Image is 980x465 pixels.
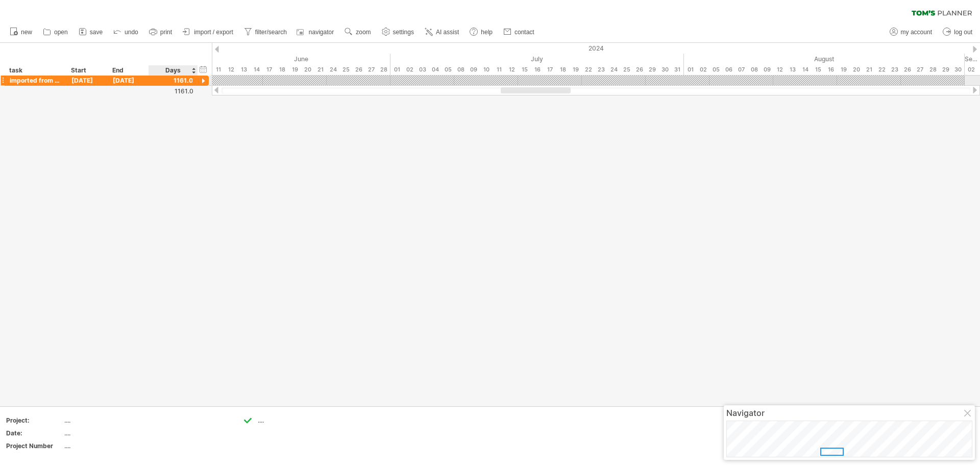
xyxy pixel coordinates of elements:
[241,26,290,39] a: filter/search
[620,64,633,75] div: Thursday, 25 July 2024
[812,64,824,75] div: Thursday, 15 August 2024
[309,29,334,36] span: navigator
[7,26,35,39] a: new
[339,64,352,75] div: Tuesday, 25 June 2024
[697,64,709,75] div: Friday, 2 August 2024
[76,26,106,39] a: save
[722,64,735,75] div: Tuesday, 6 August 2024
[646,64,658,75] div: Monday, 29 July 2024
[21,29,32,36] span: new
[403,64,416,75] div: Tuesday, 2 July 2024
[748,64,761,75] div: Thursday, 8 August 2024
[6,429,62,437] div: Date:
[684,64,697,75] div: Thursday, 1 August 2024
[125,29,138,36] span: undo
[135,54,390,64] div: June 2024
[342,26,374,39] a: zoom
[887,26,935,39] a: my account
[556,64,569,75] div: Thursday, 18 July 2024
[467,64,480,75] div: Tuesday, 9 July 2024
[940,26,975,39] a: log out
[194,29,233,36] span: import / export
[454,64,467,75] div: Monday, 8 July 2024
[422,26,462,39] a: AI assist
[255,29,287,36] span: filter/search
[888,64,901,75] div: Friday, 23 August 2024
[250,64,263,75] div: Friday, 14 June 2024
[112,65,143,76] div: End
[146,26,175,39] a: print
[850,64,863,75] div: Tuesday, 20 August 2024
[467,26,496,39] a: help
[393,29,414,36] span: settings
[709,64,722,75] div: Monday, 5 August 2024
[301,64,314,75] div: Thursday, 20 June 2024
[263,64,276,75] div: Monday, 17 June 2024
[926,64,939,75] div: Wednesday, 28 August 2024
[633,64,646,75] div: Friday, 26 July 2024
[149,65,197,76] div: Days
[493,64,505,75] div: Thursday, 11 July 2024
[480,64,493,75] div: Wednesday, 10 July 2024
[939,64,952,75] div: Thursday, 29 August 2024
[90,29,103,36] span: save
[9,65,60,76] div: task
[379,26,417,39] a: settings
[10,76,61,85] div: imported from ms-project
[108,76,149,85] div: [DATE]
[429,64,442,75] div: Thursday, 4 July 2024
[514,29,534,36] span: contact
[863,64,875,75] div: Wednesday, 21 August 2024
[442,64,454,75] div: Friday, 5 July 2024
[64,416,150,425] div: ....
[684,54,965,64] div: August 2024
[390,64,403,75] div: Monday, 1 July 2024
[531,64,544,75] div: Tuesday, 16 July 2024
[225,64,237,75] div: Wednesday, 12 June 2024
[71,65,102,76] div: Start
[761,64,773,75] div: Friday, 9 August 2024
[965,64,977,75] div: Monday, 2 September 2024
[64,442,150,450] div: ....
[160,29,172,36] span: print
[901,64,914,75] div: Monday, 26 August 2024
[518,64,531,75] div: Monday, 15 July 2024
[54,29,68,36] span: open
[40,26,71,39] a: open
[773,64,786,75] div: Monday, 12 August 2024
[180,26,236,39] a: import / export
[6,416,62,425] div: Project:
[481,29,493,36] span: help
[954,29,972,36] span: log out
[569,64,582,75] div: Friday, 19 July 2024
[735,64,748,75] div: Wednesday, 7 August 2024
[544,64,556,75] div: Wednesday, 17 July 2024
[150,87,193,95] div: 1161.0
[237,64,250,75] div: Thursday, 13 June 2024
[288,64,301,75] div: Wednesday, 19 June 2024
[786,64,799,75] div: Tuesday, 13 August 2024
[64,429,150,437] div: ....
[352,64,365,75] div: Wednesday, 26 June 2024
[295,26,337,39] a: navigator
[595,64,607,75] div: Tuesday, 23 July 2024
[671,64,684,75] div: Wednesday, 31 July 2024
[582,64,595,75] div: Monday, 22 July 2024
[212,64,225,75] div: Tuesday, 11 June 2024
[378,64,390,75] div: Friday, 28 June 2024
[875,64,888,75] div: Thursday, 22 August 2024
[501,26,537,39] a: contact
[416,64,429,75] div: Wednesday, 3 July 2024
[258,416,313,425] div: ....
[824,64,837,75] div: Friday, 16 August 2024
[901,29,932,36] span: my account
[505,64,518,75] div: Friday, 12 July 2024
[111,26,141,39] a: undo
[726,408,972,418] div: Navigator
[365,64,378,75] div: Thursday, 27 June 2024
[390,54,684,64] div: July 2024
[799,64,812,75] div: Wednesday, 14 August 2024
[276,64,288,75] div: Tuesday, 18 June 2024
[607,64,620,75] div: Wednesday, 24 July 2024
[6,442,62,450] div: Project Number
